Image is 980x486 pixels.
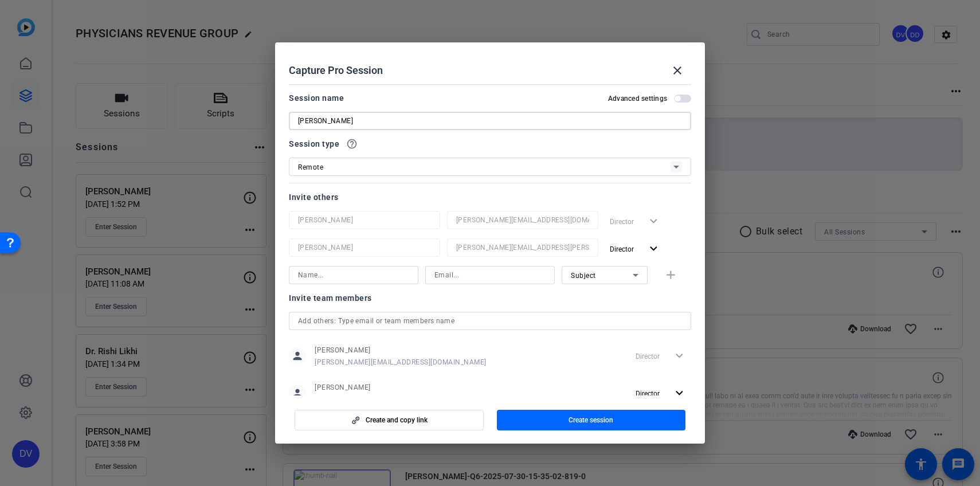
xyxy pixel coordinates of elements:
input: Email... [434,268,546,282]
h2: Advanced settings [608,94,667,103]
span: Subject [571,272,596,280]
mat-icon: expand_more [646,242,661,256]
span: Remote [298,163,323,171]
span: Create and copy link [366,416,428,425]
div: Invite team members [289,291,691,305]
input: Name... [298,241,431,254]
div: Capture Pro Session [289,57,691,84]
input: Email... [456,213,589,227]
mat-icon: close [671,64,684,77]
mat-icon: person [289,347,306,364]
button: Director [631,383,691,403]
span: Create session [569,416,613,425]
input: Name... [298,268,409,282]
span: Director [636,390,660,398]
input: Add others: Type email or team members name [298,314,682,328]
mat-icon: person [289,385,306,402]
span: Director [610,245,634,253]
span: Session type [289,137,339,151]
input: Enter Session Name [298,114,682,128]
mat-icon: help_outline [346,138,358,150]
button: Create and copy link [295,410,484,430]
button: Director [605,238,665,259]
span: [PERSON_NAME] [315,346,487,355]
input: Name... [298,213,431,227]
span: [PERSON_NAME][EMAIL_ADDRESS][DOMAIN_NAME] [315,358,487,367]
input: Email... [456,241,589,254]
div: Invite others [289,190,691,204]
span: [PERSON_NAME][EMAIL_ADDRESS][PERSON_NAME][DOMAIN_NAME] [315,395,542,404]
mat-icon: expand_more [672,386,687,401]
span: [PERSON_NAME] [315,383,542,392]
button: Create session [497,410,686,430]
div: Session name [289,91,344,105]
